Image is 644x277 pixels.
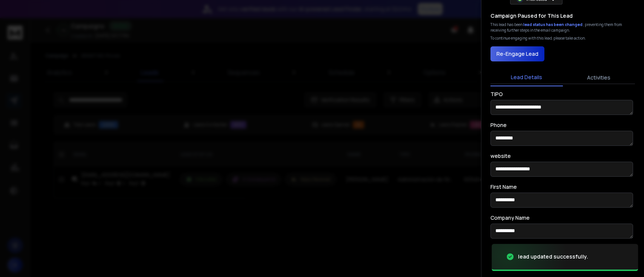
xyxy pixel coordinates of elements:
[518,253,588,260] div: lead updated successfully.
[490,92,503,97] label: TIPO
[490,215,530,220] label: Company Name
[523,22,583,27] span: lead status has been changed
[490,35,586,41] p: To continue engaging with this lead, please take action.
[490,12,573,20] h3: Campaign Paused for This Lead
[490,122,507,128] label: Phone
[490,69,563,86] button: Lead Details
[490,46,544,61] button: Re-Engage Lead
[490,184,517,190] label: First Name
[490,22,635,33] div: This lead has been , preventing them from receiving further steps in the email campaign.
[563,69,635,86] button: Activities
[490,153,511,159] label: website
